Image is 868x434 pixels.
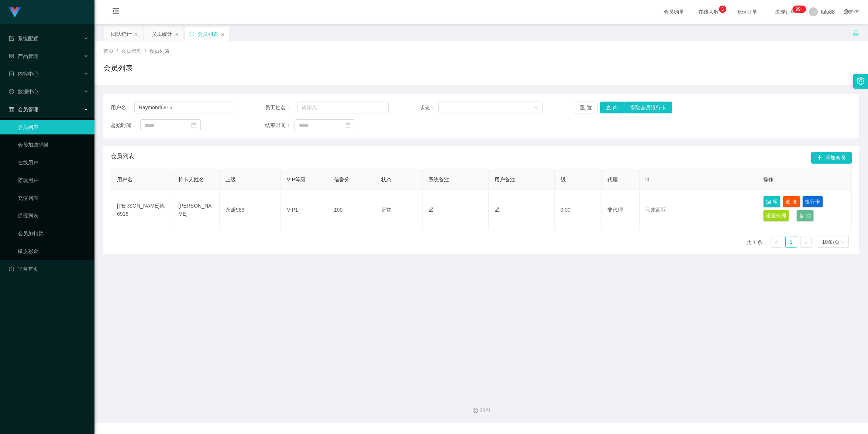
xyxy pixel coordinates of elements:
[822,239,840,245] font: 10条/页
[149,48,170,54] font: 会员列表
[121,48,142,54] font: 会员管理
[18,191,89,205] a: 充值列表
[840,240,844,245] i: 图标： 下
[645,207,666,213] font: 马来西亚
[473,408,478,413] i: 图标：版权
[265,122,291,128] font: 结束时间：
[849,9,859,15] font: 简体
[111,105,131,110] font: 用户名：
[783,196,800,208] button: 账变
[18,226,89,241] a: 会员加扣款
[111,31,132,37] font: 团队统计
[821,9,835,15] font: fulu88
[763,177,774,182] font: 操作
[117,48,118,54] font: /
[18,106,38,112] font: 会员管理
[428,177,449,182] font: 系统备注
[191,123,196,128] i: 图标：日历
[664,9,684,15] font: 会员购单
[18,89,38,95] font: 数据中心
[117,177,132,182] font: 用户名
[811,152,852,164] button: 图标: 加号添加会员
[287,207,298,213] font: VIP1
[220,32,225,37] i: 图标： 关闭
[18,155,89,170] a: 在线用户
[495,177,515,182] font: 用户备注
[775,9,796,15] font: 提现订单
[111,122,137,128] font: 起始时间：
[822,236,840,247] div: 10条/页
[852,30,859,37] i: 图标： 解锁
[804,240,808,245] i: 图标： 右
[600,102,624,113] button: 查询
[381,177,392,182] font: 状态
[607,177,618,182] font: 代理
[103,64,133,72] font: 会员列表
[574,102,598,113] button: 重置
[763,210,789,222] button: 设置代理
[111,153,134,159] font: 会员列表
[800,236,812,248] li: 下一页
[495,207,500,212] i: 图标：编辑
[178,203,211,217] font: [PERSON_NAME]
[802,196,823,208] button: 银行卡
[134,32,138,37] i: 图标： 关闭
[737,9,757,15] font: 充值订单
[18,244,89,259] a: 橡皮彩金
[103,48,114,54] font: 首页
[645,177,650,182] font: ip
[844,9,849,14] i: 图标: 全球
[698,9,719,15] font: 在线人数
[145,48,146,54] font: /
[746,239,768,245] font: 共 1 条，
[9,36,14,41] i: 图标： 表格
[9,54,14,59] i: 图标: appstore-o
[774,240,779,245] i: 图标： 左
[18,137,89,152] a: 会员加减码量
[796,7,803,12] font: 99+
[287,177,306,182] font: VIP等级
[178,177,204,182] font: 持卡人姓名
[790,239,793,245] font: 1
[225,207,244,213] font: 永赚983
[18,35,38,41] font: 系统配置
[9,7,21,18] img: logo.9652507e.png
[785,236,797,248] li: 1
[175,32,179,37] i: 图标： 关闭
[18,71,38,77] font: 内容中心
[9,89,14,94] i: 图标: 检查-圆圈-o
[334,177,349,182] font: 信誉分
[189,31,194,37] i: 图标：同步
[719,6,726,13] sup: 3
[607,207,623,213] font: 非代理
[117,203,165,217] font: [PERSON_NAME]德6916
[561,177,566,182] font: 钱
[197,31,218,37] font: 会员列表
[763,196,781,208] button: 编辑
[225,177,236,182] font: 上级
[624,102,672,113] button: 提取会员银行卡
[265,105,291,110] font: 员工姓名：
[420,105,435,110] font: 状态：
[428,207,434,212] i: 图标：编辑
[793,6,806,13] sup: 205
[479,407,491,413] font: 2021
[345,123,351,128] i: 图标：日历
[18,53,38,59] font: 产品管理
[561,207,571,213] font: 0.00
[9,107,14,112] i: 图标： 表格
[18,208,89,223] a: 提现列表
[771,236,782,248] li: 上一页
[857,77,865,85] i: 图标：设置
[134,102,234,113] input: 请输入
[9,71,14,76] i: 图标：个人资料
[534,105,538,110] i: 图标： 下
[796,210,814,222] button: 备注
[334,207,342,213] font: 100
[18,173,89,188] a: 陪玩用户
[9,262,89,276] a: 图标：仪表板平台首页
[103,0,128,24] i: 图标: 菜单折叠
[721,7,724,12] font: 3
[297,102,389,113] input: 请输入
[381,207,392,213] font: 正常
